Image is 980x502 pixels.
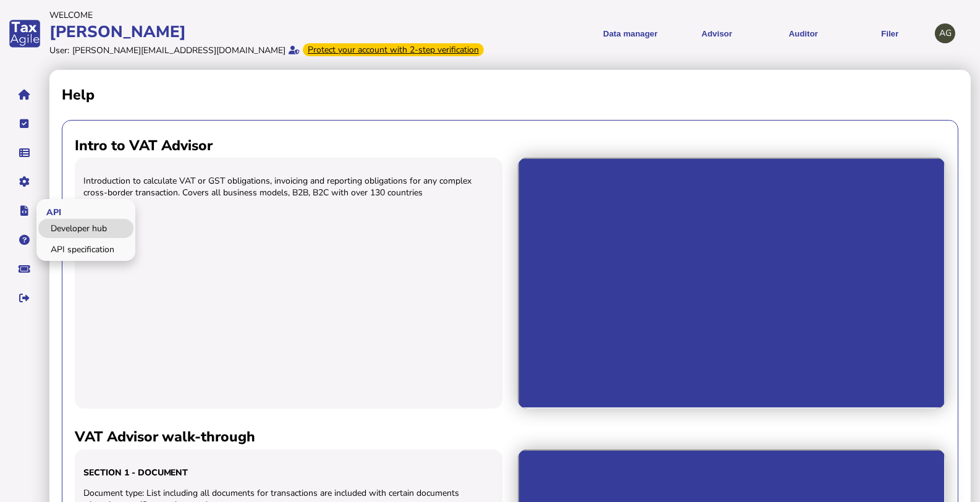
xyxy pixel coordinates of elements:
button: Filer [851,19,929,49]
a: API specification [38,240,133,259]
p: Introduction to calculate VAT or GST obligations, invoicing and reporting obligations for any com... [83,175,494,198]
i: Email verified [289,46,300,54]
button: Tasks [12,111,38,137]
div: [PERSON_NAME] [49,21,486,43]
div: [PERSON_NAME][EMAIL_ADDRESS][DOMAIN_NAME] [72,45,285,56]
div: From Oct 1, 2025, 2-step verification will be required to login. Set it up now... [303,43,484,56]
i: Data manager [20,153,30,153]
h2: VAT Advisor walk-through [75,427,945,446]
div: Profile settings [935,23,955,44]
button: Auditor [764,19,842,49]
h2: Help [62,85,958,104]
button: Data manager [12,140,38,166]
menu: navigate products [492,19,929,49]
button: Developer hub links [12,198,38,224]
h3: Section 1 - Document [83,467,494,479]
button: Shows a dropdown of VAT Advisor options [678,19,756,49]
div: User: [49,45,69,56]
div: Welcome [49,9,486,21]
button: Home [12,82,38,108]
h2: Intro to VAT Advisor [75,136,945,155]
button: Help pages [12,227,38,253]
button: Manage settings [12,169,38,195]
button: Raise a support ticket [12,256,38,282]
span: API [36,197,67,226]
a: Developer hub [38,219,133,238]
button: Sign out [12,285,38,311]
button: Shows a dropdown of Data manager options [591,19,669,49]
iframe: Intro to VAT Advisor - cross-border transaction calculations, invoicing & reporting [518,158,945,409]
